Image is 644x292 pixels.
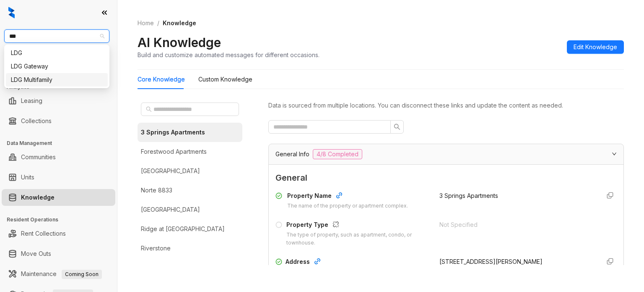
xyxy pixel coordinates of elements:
[141,166,200,176] div: [GEOGRAPHIC_DATA]
[275,150,309,159] span: General Info
[2,92,115,109] li: Leasing
[21,245,51,262] a: Move Outs
[21,113,52,129] a: Collections
[198,75,252,84] div: Custom Knowledge
[2,189,115,206] li: Knowledge
[8,7,15,18] img: logo
[21,189,55,206] a: Knowledge
[2,113,115,129] li: Collections
[7,216,117,224] h3: Resident Operations
[7,139,117,147] h3: Data Management
[11,75,103,84] div: LDG Multifamily
[138,34,221,50] h2: AI Knowledge
[439,192,498,199] span: 3 Springs Apartments
[313,149,362,159] span: 4/8 Completed
[612,151,617,156] span: expanded
[11,62,103,71] div: LDG Gateway
[6,46,108,60] div: LDG
[146,106,152,112] span: search
[11,48,103,58] div: LDG
[439,220,593,229] div: Not Specified
[157,18,159,28] li: /
[141,186,172,195] div: Norte 8833
[141,147,207,156] div: Forestwood Apartments
[141,205,200,214] div: [GEOGRAPHIC_DATA]
[21,92,42,109] a: Leasing
[2,266,115,282] li: Maintenance
[21,169,34,186] a: Units
[268,101,624,110] div: Data is sourced from multiple locations. You can disconnect these links and update the content as...
[574,42,617,52] span: Edit Knowledge
[2,149,115,166] li: Communities
[138,75,185,84] div: Core Knowledge
[439,257,593,266] div: [STREET_ADDRESS][PERSON_NAME]
[6,60,108,73] div: LDG Gateway
[2,245,115,262] li: Move Outs
[275,171,617,184] span: General
[2,169,115,186] li: Units
[141,128,205,137] div: 3 Springs Apartments
[567,40,624,54] button: Edit Knowledge
[21,149,56,166] a: Communities
[269,144,623,164] div: General Info4/8 Completed
[287,202,408,210] div: The name of the property or apartment complex.
[141,244,171,253] div: Riverstone
[286,220,429,231] div: Property Type
[163,19,196,26] span: Knowledge
[2,56,115,73] li: Leads
[2,225,115,242] li: Rent Collections
[286,231,429,247] div: The type of property, such as apartment, condo, or townhouse.
[141,224,225,234] div: Ridge at [GEOGRAPHIC_DATA]
[141,263,195,272] div: The Meadowbrook
[21,225,66,242] a: Rent Collections
[286,257,429,268] div: Address
[136,18,156,28] a: Home
[138,50,319,59] div: Build and customize automated messages for different occasions.
[394,124,400,130] span: search
[6,73,108,87] div: LDG Multifamily
[287,191,408,202] div: Property Name
[62,270,102,279] span: Coming Soon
